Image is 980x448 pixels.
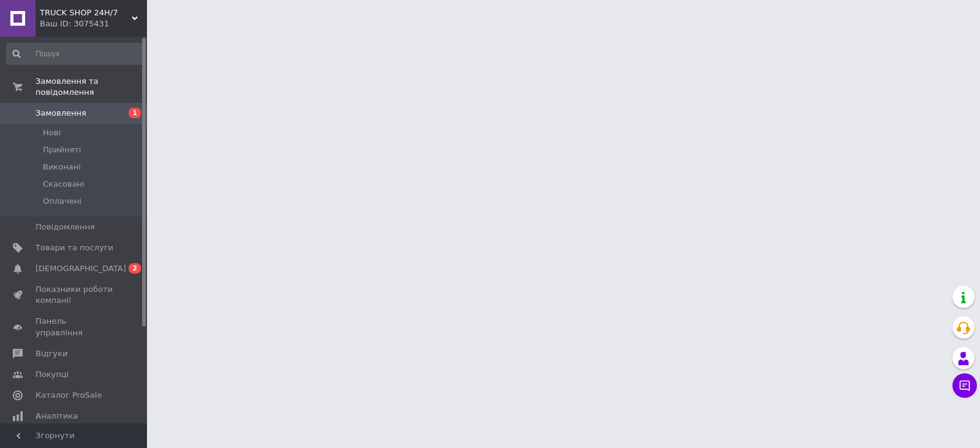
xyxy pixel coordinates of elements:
input: Пошук [6,43,145,65]
span: Виконані [43,162,81,173]
span: Панель управління [36,316,113,338]
span: TRUCK SHOP 24H/7 [40,7,132,18]
span: Нові [43,127,61,138]
span: [DEMOGRAPHIC_DATA] [36,263,126,274]
span: Товари та послуги [36,242,113,253]
span: Повідомлення [36,222,95,233]
span: Замовлення та повідомлення [36,76,147,98]
button: Чат з покупцем [952,373,977,398]
div: Ваш ID: 3075431 [40,18,147,29]
span: Каталог ProSale [36,390,102,401]
span: Відгуки [36,348,67,359]
span: 2 [129,263,141,274]
span: Скасовані [43,179,85,190]
span: Покупці [36,369,69,380]
span: 1 [129,108,141,118]
span: Аналітика [36,411,78,422]
span: Замовлення [36,108,86,119]
span: Оплачені [43,196,81,207]
span: Показники роботи компанії [36,284,113,306]
span: Прийняті [43,144,81,155]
